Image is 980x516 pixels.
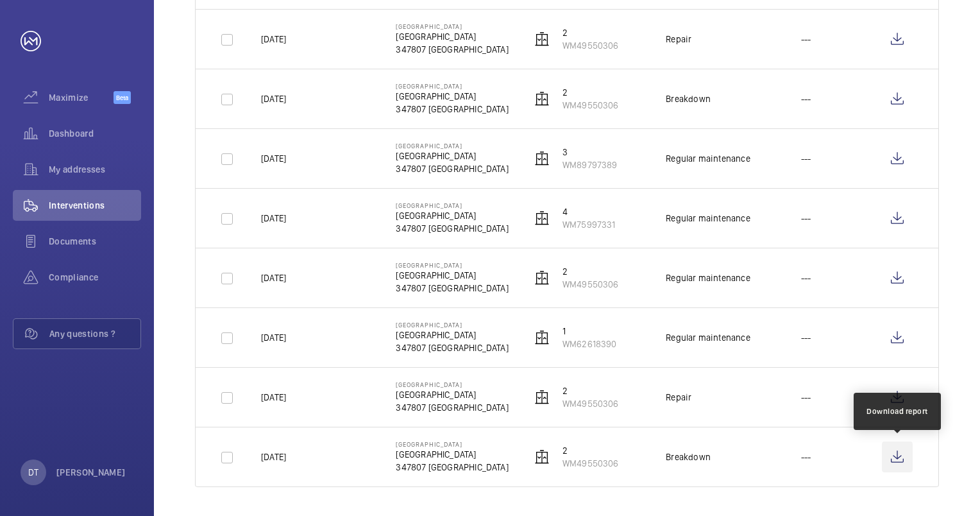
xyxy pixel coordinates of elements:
div: Breakdown [666,451,711,463]
p: [GEOGRAPHIC_DATA] [396,321,508,329]
img: elevator.svg [534,390,550,405]
p: WM49550306 [562,397,619,410]
p: WM49550306 [562,99,619,112]
span: Dashboard [49,127,141,140]
p: [GEOGRAPHIC_DATA] [396,329,508,341]
p: [GEOGRAPHIC_DATA] [396,209,508,222]
p: WM89797389 [562,159,618,171]
p: 347807 [GEOGRAPHIC_DATA] [396,222,508,235]
p: [GEOGRAPHIC_DATA] [396,142,508,150]
img: elevator.svg [534,151,550,166]
p: WM49550306 [562,39,619,52]
p: [GEOGRAPHIC_DATA] [396,388,508,401]
p: [GEOGRAPHIC_DATA] [396,448,508,461]
p: 1 [562,325,617,338]
p: 347807 [GEOGRAPHIC_DATA] [396,461,508,474]
p: [DATE] [261,391,286,404]
p: 2 [562,265,619,278]
p: [GEOGRAPHIC_DATA] [396,82,508,90]
p: 2 [562,26,619,39]
div: Repair [666,391,691,404]
p: [GEOGRAPHIC_DATA] [396,202,508,209]
img: elevator.svg [534,91,550,107]
p: [GEOGRAPHIC_DATA] [396,90,508,103]
img: elevator.svg [534,270,550,286]
p: 347807 [GEOGRAPHIC_DATA] [396,341,508,354]
p: [GEOGRAPHIC_DATA] [396,261,508,269]
p: [DATE] [261,331,286,344]
p: [DATE] [261,212,286,225]
p: DT [28,466,38,479]
div: Regular maintenance [666,331,750,344]
img: elevator.svg [534,31,550,47]
p: --- [801,391,811,404]
p: [DATE] [261,33,286,46]
div: Regular maintenance [666,152,750,165]
img: elevator.svg [534,330,550,345]
p: WM49550306 [562,278,619,291]
p: --- [801,212,811,225]
span: Beta [114,91,131,104]
p: 347807 [GEOGRAPHIC_DATA] [396,43,508,56]
div: Regular maintenance [666,212,750,225]
span: Interventions [49,199,141,212]
p: 347807 [GEOGRAPHIC_DATA] [396,401,508,414]
span: Any questions ? [49,327,140,340]
p: [GEOGRAPHIC_DATA] [396,440,508,448]
p: 3 [562,146,618,159]
p: --- [801,451,811,463]
span: Documents [49,235,141,248]
p: 347807 [GEOGRAPHIC_DATA] [396,103,508,116]
p: WM62618390 [562,338,617,350]
p: [DATE] [261,92,286,105]
p: [DATE] [261,152,286,165]
span: Compliance [49,271,141,284]
p: [PERSON_NAME] [56,466,126,479]
img: elevator.svg [534,211,550,226]
span: My addresses [49,163,141,176]
p: [GEOGRAPHIC_DATA] [396,150,508,162]
img: elevator.svg [534,449,550,465]
p: WM75997331 [562,218,616,231]
p: 4 [562,205,616,218]
p: 2 [562,444,619,457]
p: 2 [562,86,619,99]
p: --- [801,331,811,344]
p: 2 [562,384,619,397]
p: [GEOGRAPHIC_DATA] [396,30,508,43]
p: 347807 [GEOGRAPHIC_DATA] [396,162,508,175]
span: Maximize [49,91,114,104]
p: --- [801,271,811,284]
div: Breakdown [666,92,711,105]
p: WM49550306 [562,457,619,470]
p: 347807 [GEOGRAPHIC_DATA] [396,282,508,295]
div: Regular maintenance [666,271,750,284]
p: --- [801,92,811,105]
p: [GEOGRAPHIC_DATA] [396,269,508,282]
p: [DATE] [261,271,286,284]
p: --- [801,152,811,165]
div: Repair [666,33,691,46]
p: [GEOGRAPHIC_DATA] [396,22,508,30]
p: [GEOGRAPHIC_DATA] [396,381,508,388]
p: [DATE] [261,451,286,463]
p: --- [801,33,811,46]
div: Download report [866,406,928,417]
